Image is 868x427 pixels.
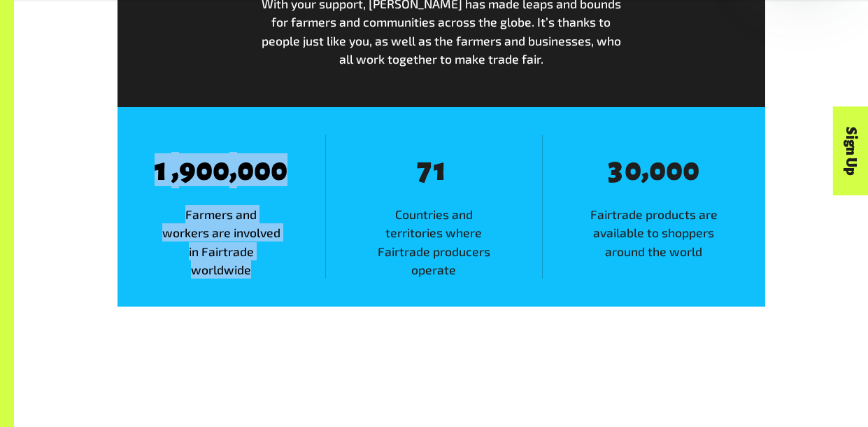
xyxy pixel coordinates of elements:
span: 0 [213,153,229,186]
span: , [641,152,649,185]
span: 1 [155,153,171,186]
span: 0 [625,153,641,186]
span: 0 [683,153,699,186]
span: , [171,152,179,185]
span: 0 [254,153,271,186]
span: 0 [271,153,287,186]
span: Countries and territories where Fairtrade producers operate [326,205,542,279]
span: Fairtrade products are available to shoppers around the world [543,205,764,260]
span: 0 [666,153,683,186]
span: 0 [196,153,213,186]
span: 9 [179,153,196,186]
span: 3 [608,153,625,186]
span: 0 [237,153,254,186]
span: , [229,152,237,185]
span: 0 [649,153,666,186]
span: 7 [417,153,434,186]
span: 1 [434,153,450,186]
span: Farmers and workers are involved in Fairtrade worldwide [118,205,325,279]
